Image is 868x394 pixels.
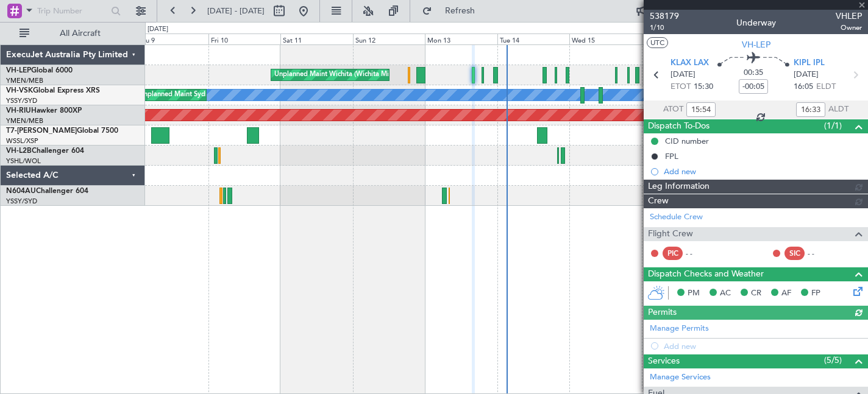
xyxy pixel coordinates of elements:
[794,81,813,93] span: 16:05
[663,104,683,116] span: ATOT
[6,87,100,94] a: VH-VSKGlobal Express XRS
[425,33,497,44] div: Mon 13
[148,24,168,35] div: [DATE]
[824,354,842,367] span: (5/5)
[665,136,709,146] div: CID number
[353,33,425,44] div: Sun 12
[648,267,764,281] span: Dispatch Checks and Weather
[811,287,820,300] span: FP
[744,67,763,79] span: 00:35
[671,57,709,69] span: KLAX LAX
[416,1,489,21] button: Refresh
[648,119,710,133] span: Dispatch To-Dos
[794,57,825,69] span: KIPL IPL
[665,151,678,161] div: FPL
[650,23,679,33] span: 1/10
[751,287,761,300] span: CR
[828,104,848,116] span: ALDT
[694,81,713,93] span: 15:30
[6,107,31,114] span: VH-RIU
[650,10,679,23] span: 538179
[742,38,770,51] span: VH-LEP
[274,66,425,84] div: Unplanned Maint Wichita (Wichita Mid-continent)
[6,197,37,206] a: YSSY/SYD
[37,2,107,20] input: Trip Number
[664,166,862,177] div: Add new
[6,188,36,195] span: N604AU
[207,5,265,16] span: [DATE] - [DATE]
[650,371,711,384] a: Manage Services
[648,354,680,368] span: Services
[794,69,819,81] span: [DATE]
[836,10,862,23] span: VHLEP
[671,69,695,81] span: [DATE]
[6,127,77,135] span: T7-[PERSON_NAME]
[280,33,353,44] div: Sat 11
[836,23,862,33] span: Owner
[6,147,32,155] span: VH-L2B
[6,87,33,94] span: VH-VSK
[208,33,281,44] div: Fri 10
[32,29,129,38] span: All Aircraft
[647,37,668,48] button: UTC
[671,81,691,93] span: ETOT
[816,81,836,93] span: ELDT
[6,96,37,105] a: YSSY/SYD
[13,24,132,43] button: All Aircraft
[6,147,84,155] a: VH-L2BChallenger 604
[6,157,41,166] a: YSHL/WOL
[6,67,73,74] a: VH-LEPGlobal 6000
[6,107,82,114] a: VH-RIUHawker 800XP
[569,33,642,44] div: Wed 15
[642,33,714,44] div: Thu 16
[6,76,43,85] a: YMEN/MEB
[736,16,776,29] div: Underway
[6,127,118,135] a: T7-[PERSON_NAME]Global 7500
[6,136,38,146] a: WSSL/XSP
[720,287,731,300] span: AC
[435,7,486,15] span: Refresh
[688,287,700,300] span: PM
[136,33,208,44] div: Thu 9
[781,287,791,300] span: AF
[824,119,842,132] span: (1/1)
[6,188,88,195] a: N604AUChallenger 604
[6,67,31,74] span: VH-LEP
[497,33,570,44] div: Tue 14
[6,116,43,125] a: YMEN/MEB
